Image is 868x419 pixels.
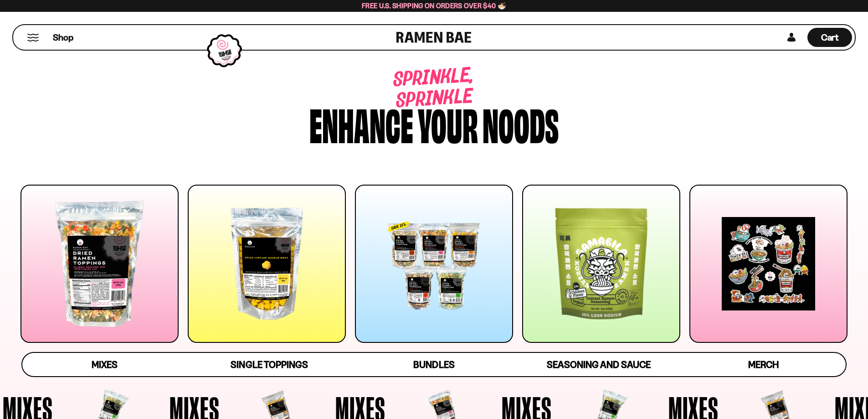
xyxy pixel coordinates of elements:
[187,353,351,376] a: Single Toppings
[748,359,779,370] span: Merch
[681,353,846,376] a: Merch
[231,359,308,370] span: Single Toppings
[413,359,454,370] span: Bundles
[309,102,413,145] div: Enhance
[516,353,681,376] a: Seasoning and Sauce
[53,28,73,47] a: Shop
[27,34,39,41] button: Mobile Menu Trigger
[362,1,506,10] span: Free U.S. Shipping on Orders over $40 🍜
[22,353,187,376] a: Mixes
[352,353,516,376] a: Bundles
[807,25,852,50] div: Cart
[92,359,118,370] span: Mixes
[547,359,650,370] span: Seasoning and Sauce
[53,31,73,44] span: Shop
[483,102,559,145] div: noods
[418,102,478,145] div: your
[821,32,839,43] span: Cart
